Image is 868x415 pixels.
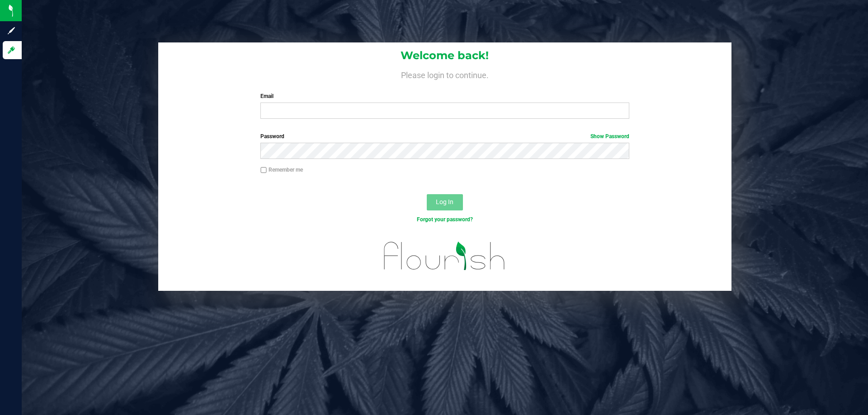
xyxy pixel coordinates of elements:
[260,166,303,174] label: Remember me
[260,92,629,100] label: Email
[7,46,16,55] inline-svg: Log in
[417,216,473,223] a: Forgot your password?
[590,133,629,140] a: Show Password
[260,167,267,173] input: Remember me
[373,233,516,279] img: flourish_logo.svg
[158,69,731,79] h4: Please login to continue.
[260,133,284,140] span: Password
[158,50,731,61] h1: Welcome back!
[7,26,16,35] inline-svg: Sign up
[436,198,453,205] span: Log In
[427,194,463,210] button: Log In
